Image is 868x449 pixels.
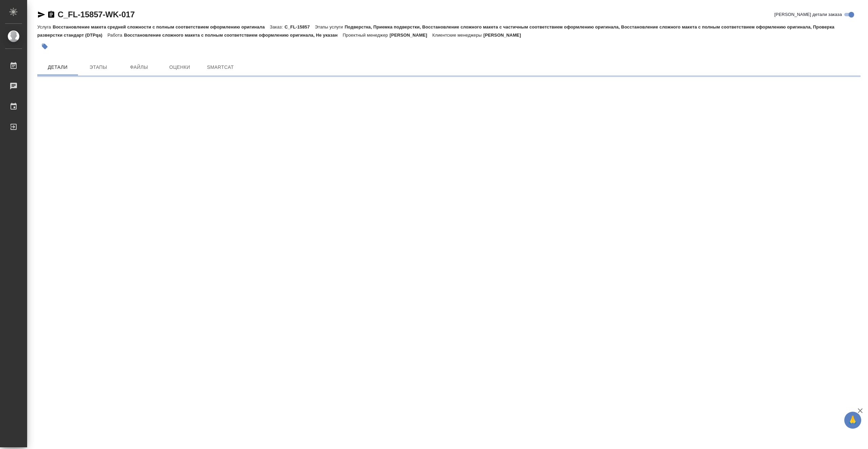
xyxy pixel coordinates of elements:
[82,63,115,72] span: Этапы
[37,24,53,30] p: Услуга
[58,10,135,19] a: C_FL-15857-WK-017
[270,24,284,30] p: Заказ:
[37,11,45,19] button: Скопировать ссылку для ЯМессенджера
[343,33,390,38] p: Проектный менеджер
[284,24,315,30] p: C_FL-15857
[37,39,52,54] button: Добавить тэг
[41,63,74,72] span: Детали
[123,63,155,72] span: Файлы
[47,11,55,19] button: Скопировать ссылку
[163,63,196,72] span: Оценки
[390,33,432,38] p: [PERSON_NAME]
[124,33,343,38] p: Восстановление сложного макета с полным соответствием оформлению оригинала, Не указан
[432,33,484,38] p: Клиентские менеджеры
[315,24,345,30] p: Этапы услуги
[844,412,861,429] button: 🙏
[847,413,859,427] span: 🙏
[774,11,842,18] span: [PERSON_NAME] детали заказа
[204,63,237,72] span: SmartCat
[484,33,526,38] p: [PERSON_NAME]
[53,24,270,30] p: Восстановление макета средней сложности с полным соответствием оформлению оригинала
[37,24,834,38] p: Подверстка, Приемка подверстки, Восстановление сложного макета с частичным соответствием оформлен...
[107,33,124,38] p: Работа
